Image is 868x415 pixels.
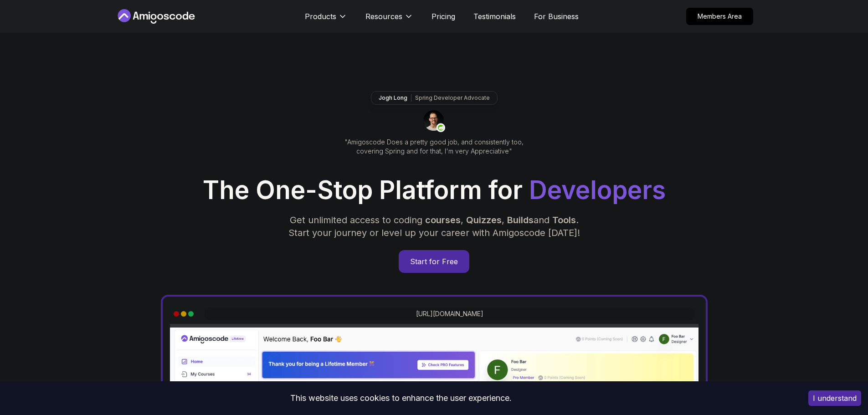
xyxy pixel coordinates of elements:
p: Spring Developer Advocate [415,94,490,102]
a: Members Area [686,8,753,25]
div: This website uses cookies to enhance the user experience. [7,388,795,408]
h1: The One-Stop Platform for [123,178,746,203]
span: courses [425,215,461,225]
a: Testimonials [473,11,516,22]
span: Quizzes [466,215,502,225]
p: Resources [365,11,402,22]
a: [URL][DOMAIN_NAME] [416,309,483,318]
a: Start for Free [399,250,469,273]
button: Products [305,11,347,29]
span: Tools [552,215,576,225]
p: Get unlimited access to coding , , and . Start your journey or level up your career with Amigosco... [281,214,587,239]
p: Products [305,11,336,22]
button: Accept cookies [808,390,861,406]
p: Members Area [687,8,753,25]
a: For Business [534,11,579,22]
a: Pricing [431,11,455,22]
p: Jogh Long [379,94,407,102]
p: Start for Free [399,251,469,272]
button: Resources [365,11,413,29]
span: Builds [507,215,534,225]
span: Developers [529,175,666,205]
p: "Amigoscode Does a pretty good job, and consistently too, covering Spring and for that, I'm very ... [332,138,536,156]
img: josh long [423,110,445,132]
